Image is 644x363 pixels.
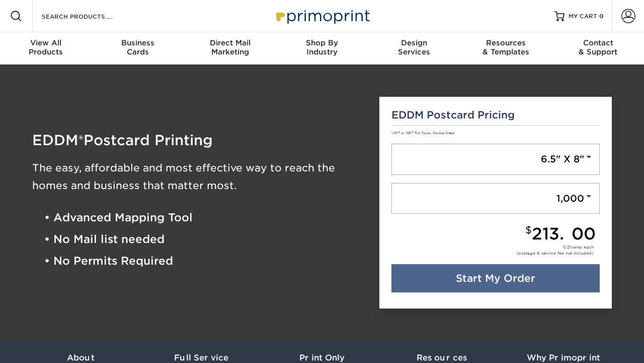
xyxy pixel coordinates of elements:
[272,5,372,27] img: Primoprint
[391,264,600,292] a: Start My Order
[552,38,644,56] div: & Support
[391,109,600,121] h5: EDDM Postcard Pricing
[460,32,552,65] a: Resources& Templates
[552,32,644,65] a: Contact& Support
[569,12,597,21] span: MY CART
[552,38,644,47] span: Contact
[32,159,364,195] h3: The easy, affordable and most effective way to reach the homes and business that matter most.
[44,251,364,272] li: • No Permits Required
[92,32,184,65] a: BusinessCards
[92,38,184,56] div: Cards
[368,38,460,56] div: Services
[184,38,276,47] span: Direct Mail
[368,32,460,65] a: DesignServices
[44,228,364,250] li: • No Mail list needed
[525,224,532,236] small: $
[276,38,368,56] div: Industry
[92,38,184,47] span: Business
[78,133,84,147] span: ®
[276,38,368,47] span: Shop By
[516,244,594,256] div: cents each (postage & service fee not included)
[184,32,276,65] a: Direct MailMarketing
[20,353,141,362] h3: About
[460,38,552,47] span: Resources
[276,32,368,65] a: Shop ByIndustry
[391,131,454,135] small: 14PT or 16PT Full Color, Double Sided
[503,353,624,362] h3: Why Primoprint
[563,245,571,250] span: 0.21
[41,10,139,22] input: SEARCH PRODUCTS.....
[391,183,600,214] a: 1,000
[44,207,364,228] li: • Advanced Mapping Tool
[368,38,460,47] span: Design
[382,353,503,362] h3: Resources
[391,144,600,175] a: 6.5" X 8"
[262,353,382,362] h3: Print Only
[141,353,262,362] h3: Full Service
[460,38,552,56] div: & Templates
[32,133,364,147] h1: EDDM Postcard Printing
[184,38,276,56] div: Marketing
[532,224,596,244] span: 213.00
[599,13,604,20] span: 0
